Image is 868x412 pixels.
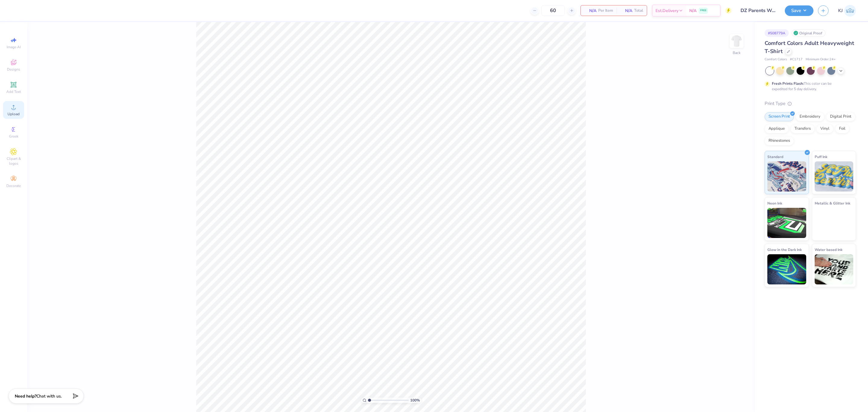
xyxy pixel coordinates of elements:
span: Puff Ink [815,154,827,160]
strong: Need help? [15,393,36,399]
span: Comfort Colors [765,57,787,62]
div: Embroidery [796,112,824,121]
span: Greek [9,134,18,139]
span: Upload [8,112,20,116]
a: KJ [838,5,856,17]
span: Image AI [7,45,21,49]
img: Puff Ink [815,161,854,192]
span: Per Item [598,8,613,14]
div: Transfers [791,124,815,133]
span: N/A [620,8,632,14]
span: Designs [7,67,20,72]
strong: Fresh Prints Flash: [772,81,804,86]
span: Clipart & logos [3,156,24,166]
img: Glow in the Dark Ink [767,254,806,284]
span: Metallic & Glitter Ink [815,200,850,206]
img: Standard [767,161,806,192]
span: 100 % [410,398,420,403]
div: Print Type [765,100,856,107]
span: Add Text [6,89,21,94]
img: Neon Ink [767,208,806,238]
img: Water based Ink [815,254,854,284]
div: Digital Print [826,112,855,121]
div: Screen Print [765,112,794,121]
span: # C1717 [790,57,803,62]
div: This color can be expedited for 5 day delivery. [772,81,846,92]
input: Untitled Design [736,5,780,17]
img: Metallic & Glitter Ink [815,208,854,238]
span: N/A [689,8,697,14]
div: Back [733,50,741,55]
span: Total [634,8,643,14]
span: Minimum Order: 24 + [806,57,836,62]
span: Glow in the Dark Ink [767,246,802,253]
span: FREE [700,8,706,13]
div: Foil [835,124,849,133]
img: Back [731,35,743,47]
span: Neon Ink [767,200,782,206]
span: Est. Delivery [656,8,678,14]
div: # 508779A [765,29,789,37]
span: Standard [767,154,783,160]
div: Vinyl [816,124,833,133]
span: Water based Ink [815,246,842,253]
span: KJ [838,7,843,14]
span: Comfort Colors Adult Heavyweight T-Shirt [765,40,854,55]
span: Decorate [6,183,21,188]
div: Applique [765,124,789,133]
div: Rhinestones [765,136,794,145]
button: Save [785,5,813,16]
div: Original Proof [792,29,826,37]
input: – – [541,5,565,16]
span: Chat with us. [36,393,62,399]
span: N/A [584,8,596,14]
img: Kendra Jingco [844,5,856,17]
